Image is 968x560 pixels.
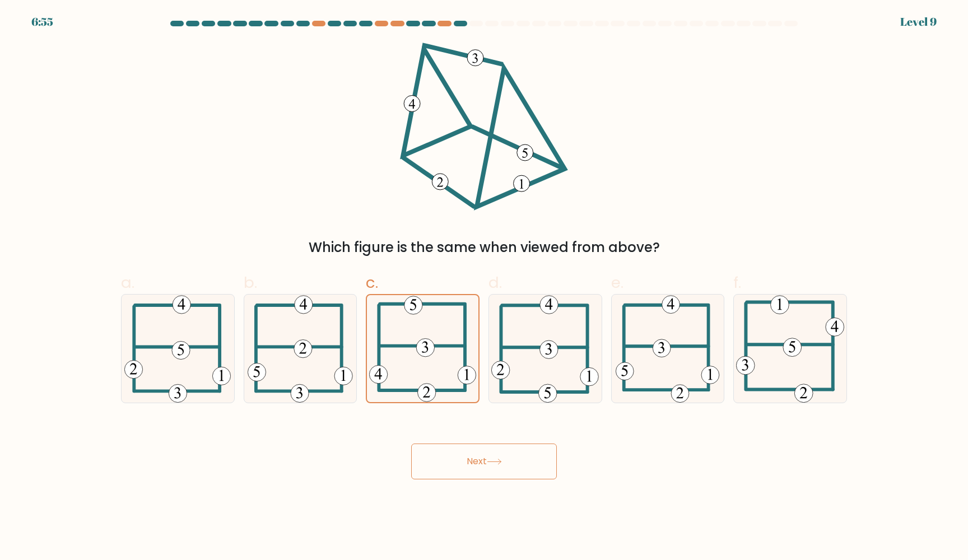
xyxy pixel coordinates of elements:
span: e. [611,272,623,293]
span: d. [488,272,502,293]
span: b. [244,272,257,293]
div: Level 9 [900,13,937,30]
div: Which figure is the same when viewed from above? [128,237,840,258]
button: Next [411,444,557,479]
div: 6:55 [31,13,53,30]
span: f. [733,272,741,293]
span: c. [366,272,378,293]
span: a. [121,272,134,293]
